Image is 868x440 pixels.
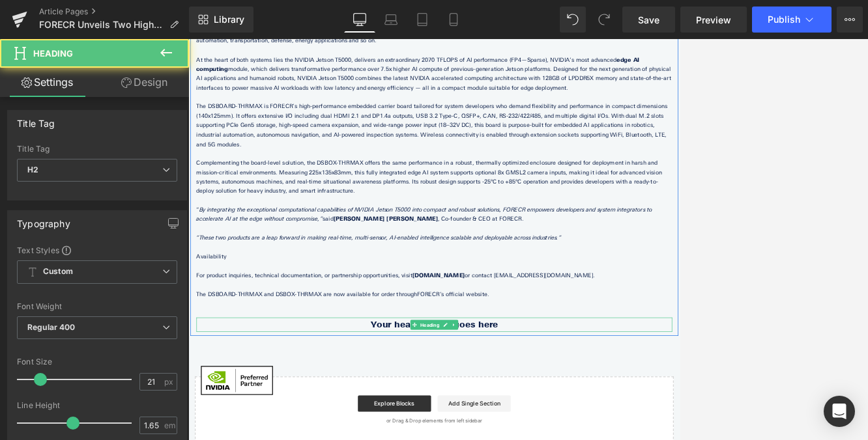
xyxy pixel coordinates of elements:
a: Design [97,68,192,97]
strong: [PERSON_NAME] [PERSON_NAME] [233,282,400,294]
p: The DSBOARD-THRMAX is FORECR’s high-performance embedded carrier board tailored for system develo... [13,100,775,175]
i: By integrating the exceptional computational capabilities of NVIDIA Jetson T5000 into compact and... [13,268,744,294]
span: FORECR Unveils Two High-Performance Edge AI Platforms Based on NVIDIA Jetson THOR Module: DSBOARD... [39,20,164,30]
a: Laptop [375,7,407,33]
a: Article Pages [39,7,189,17]
button: Publish [752,7,832,33]
span: em [164,421,175,430]
b: Custom [43,266,73,277]
span: Heading [33,48,73,59]
b: H2 [27,165,38,174]
span: Preview [696,13,731,27]
span: Library [214,14,244,25]
p: The DSBOARD-THRMAX and DSBOX-THRMAX are now available for order through [13,401,775,416]
span: Save [638,13,659,27]
div: Typography [17,211,70,229]
a: Tablet [407,7,438,33]
p: At the heart of both systems lies the NVIDIA Jetson T5000, delivers an extraordinary 2070 TFLOPS ... [13,25,775,85]
strong: edge AI computing [13,27,723,53]
a: Preview [680,7,747,33]
button: More [837,7,863,33]
a: edge AI computing [13,27,723,53]
div: Font Weight [17,302,177,311]
strong: [DOMAIN_NAME] [359,372,443,384]
span: Publish [768,14,800,25]
div: Title Tag [17,144,177,154]
span: px [164,378,175,386]
div: Open Intercom Messenger [824,396,855,427]
b: Regular 400 [27,322,76,332]
div: Line Height [17,401,177,410]
button: Redo [591,7,617,33]
p: “ said , Co-founder & CEO at FORECR. [13,266,775,296]
p: Complementing the board-level solution, the DSBOX-THRMAX offers the same performance in a robust,... [13,191,775,251]
a: Desktop [344,7,375,33]
a: Mobile [438,7,469,33]
a: New Library [189,7,253,33]
button: Undo [560,7,586,33]
i: “These two products are a leap forward in making real-time, multi-sensor, AI-enabled intelligence... [13,312,598,323]
div: Text Styles [17,245,177,255]
a: [DOMAIN_NAME] [359,373,443,384]
div: Font Size [17,357,177,366]
a: FORECR’s official website. [366,403,482,414]
div: Title Tag [17,111,55,129]
p: Availability [13,341,775,356]
p: For product inquiries, technical documentation, or partnership opportunities, visit or contact [E... [13,371,775,386]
